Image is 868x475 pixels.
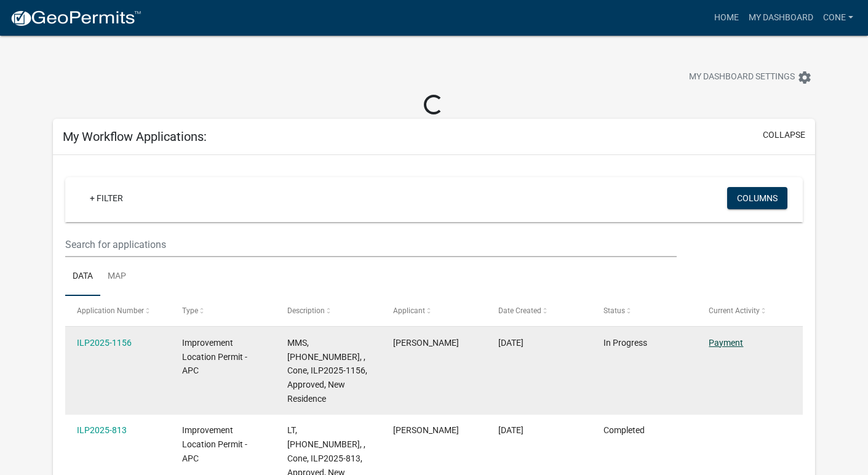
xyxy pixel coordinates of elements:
datatable-header-cell: Applicant [381,296,486,325]
span: Current Activity [709,306,760,315]
datatable-header-cell: Current Activity [697,296,802,325]
a: Cone [818,6,858,30]
a: Map [100,257,133,297]
datatable-header-cell: Description [276,296,381,325]
span: Description [287,306,325,315]
span: Type [182,306,198,315]
span: Improvement Location Permit - APC [182,425,247,463]
datatable-header-cell: Date Created [487,296,592,325]
a: ILP2025-813 [77,425,127,435]
span: Completed [603,425,645,435]
datatable-header-cell: Type [170,296,276,325]
span: 09/14/2025 [498,338,524,348]
a: ILP2025-1156 [77,338,132,348]
span: Applicant [393,306,425,315]
button: My Dashboard Settingssettings [679,65,822,89]
a: Payment [709,338,743,348]
span: Improvement Location Permit - APC [182,338,247,376]
datatable-header-cell: Application Number [65,296,170,325]
a: Data [65,257,100,297]
span: My Dashboard Settings [689,70,795,85]
span: 07/07/2025 [498,425,524,435]
button: Columns [727,187,787,209]
input: Search for applications [65,232,677,257]
button: collapse [763,129,805,142]
span: MMS, 010-107-292, , Cone, ILP2025-1156, Approved, New Residence [287,338,367,404]
h5: My Workflow Applications: [63,129,207,144]
a: My Dashboard [744,6,818,30]
a: + Filter [80,187,133,209]
span: Status [603,306,625,315]
span: Dana [393,425,459,435]
span: Date Created [498,306,541,315]
datatable-header-cell: Status [592,296,697,325]
span: Dana [393,338,459,348]
span: Application Number [77,306,144,315]
i: settings [797,70,812,85]
span: In Progress [603,338,647,348]
a: Home [709,6,744,30]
